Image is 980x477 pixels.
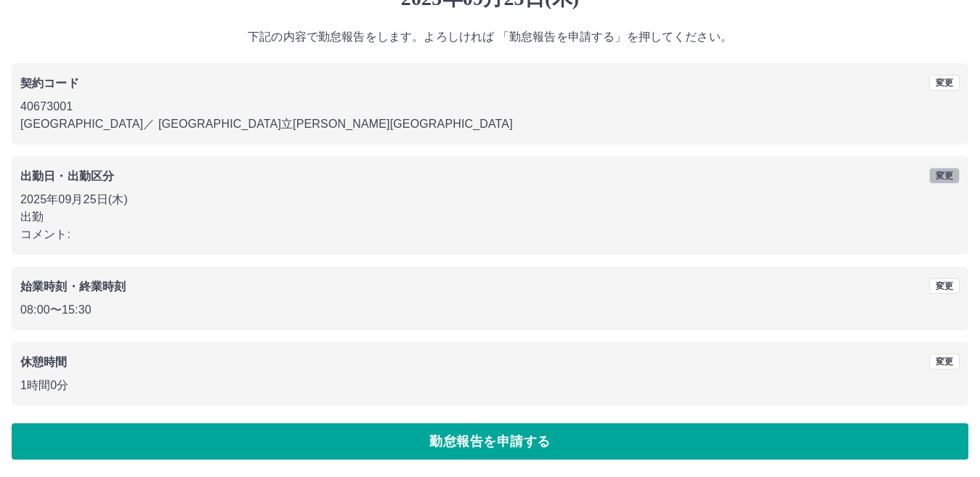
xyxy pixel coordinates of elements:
[20,98,960,115] p: 40673001
[20,377,960,394] p: 1時間0分
[929,168,960,184] button: 変更
[20,356,68,368] b: 休憩時間
[20,301,960,319] p: 08:00 〜 15:30
[12,423,968,460] button: 勤怠報告を申請する
[929,75,960,91] button: 変更
[20,77,79,89] b: 契約コード
[20,280,126,293] b: 始業時刻・終業時刻
[20,170,114,182] b: 出勤日・出勤区分
[20,115,960,133] p: [GEOGRAPHIC_DATA] ／ [GEOGRAPHIC_DATA]立[PERSON_NAME][GEOGRAPHIC_DATA]
[929,278,960,294] button: 変更
[20,208,960,226] p: 出勤
[20,226,960,243] p: コメント:
[929,354,960,370] button: 変更
[12,28,968,46] p: 下記の内容で勤怠報告をします。よろしければ 「勤怠報告を申請する」を押してください。
[20,191,960,208] p: 2025年09月25日(木)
